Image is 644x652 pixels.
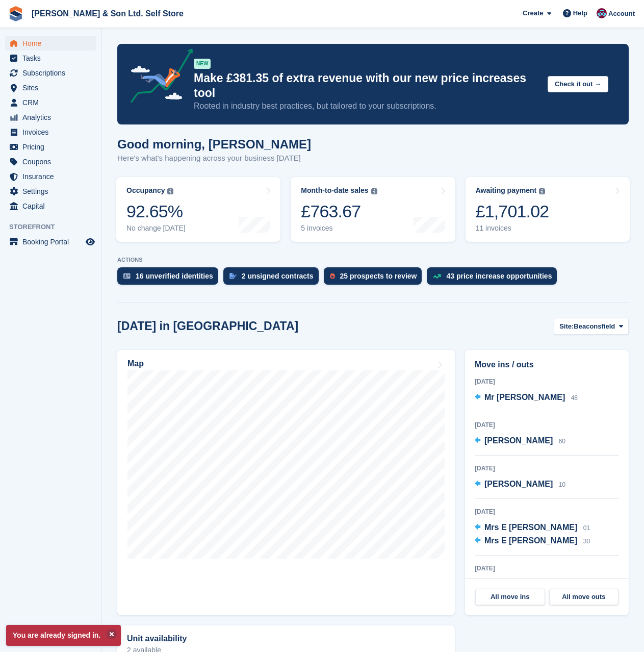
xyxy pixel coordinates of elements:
span: 48 [571,394,578,402]
div: [DATE] [475,507,619,516]
span: 01 [583,524,590,532]
h2: Map [127,359,144,368]
img: icon-info-grey-7440780725fd019a000dd9b08b2336e03edf1995a4989e88bcd33f0948082b44.svg [371,188,377,194]
span: Insurance [22,169,84,184]
a: menu [5,155,96,169]
span: 60 [559,438,565,445]
span: CRM [22,95,84,110]
span: Site: [559,321,574,332]
span: Beaconsfield [574,321,615,332]
div: 2 unsigned contracts [242,272,314,280]
img: stora-icon-8386f47178a22dfd0bd8f6a31ec36ba5ce8667c1dd55bd0f319d3a0aa187defe.svg [8,6,23,21]
div: Awaiting payment [476,186,537,195]
button: Site: Beaconsfield [554,318,629,335]
img: verify_identity-adf6edd0f0f0b5bbfe63781bf79b02c33cf7c696d77639b501bdc392416b5a36.svg [123,273,131,279]
a: Preview store [84,236,96,248]
span: Booking Portal [22,235,84,249]
a: All move ins [475,589,545,605]
a: [PERSON_NAME] & Son Ltd. Self Store [28,5,188,22]
a: 2 unsigned contracts [223,267,324,290]
span: Tasks [22,51,84,65]
a: menu [5,184,96,198]
span: 30 [583,538,590,545]
a: 25 prospects to review [324,267,427,290]
span: Storefront [9,222,101,232]
span: Capital [22,199,84,213]
div: 25 prospects to review [340,272,417,280]
img: prospect-51fa495bee0391a8d652442698ab0144808aea92771e9ea1ae160a38d050c398.svg [330,273,335,279]
a: menu [5,66,96,80]
span: [PERSON_NAME] [484,436,553,445]
div: Month-to-date sales [301,186,368,195]
div: 5 invoices [301,224,377,233]
a: Awaiting payment £1,701.02 11 invoices [466,177,630,242]
span: Analytics [22,110,84,124]
button: Check it out → [548,76,608,93]
div: [DATE] [475,464,619,473]
div: £763.67 [301,201,377,222]
div: 16 unverified identities [136,272,213,280]
span: Sites [22,81,84,95]
span: Invoices [22,125,84,139]
img: price-adjustments-announcement-icon-8257ccfd72463d97f412b2fc003d46551f7dbcb40ab6d574587a9cd5c0d94... [122,48,193,107]
div: [DATE] [475,420,619,430]
div: NEW [194,59,211,69]
a: Mr [PERSON_NAME] 48 [475,391,578,405]
a: Month-to-date sales £763.67 5 invoices [291,177,455,242]
a: Map [117,350,455,615]
h2: [DATE] in [GEOGRAPHIC_DATA] [117,319,298,333]
a: 43 price increase opportunities [427,267,562,290]
img: price_increase_opportunities-93ffe204e8149a01c8c9dc8f82e8f89637d9d84a8eef4429ea346261dce0b2c0.svg [433,274,441,279]
a: menu [5,199,96,213]
a: menu [5,81,96,95]
a: Occupancy 92.65% No change [DATE] [116,177,280,242]
p: You are already signed in. [6,625,121,646]
div: £1,701.02 [476,201,549,222]
span: Coupons [22,155,84,169]
img: icon-info-grey-7440780725fd019a000dd9b08b2336e03edf1995a4989e88bcd33f0948082b44.svg [167,188,173,194]
span: [PERSON_NAME] [484,480,553,488]
h2: Move ins / outs [475,359,619,371]
p: Make £381.35 of extra revenue with our new price increases tool [194,71,539,101]
p: Rooted in industry best practices, but tailored to your subscriptions. [194,101,539,112]
a: menu [5,235,96,249]
div: 11 invoices [476,224,549,233]
span: Mr [PERSON_NAME] [484,393,565,402]
span: Help [573,8,587,18]
div: 43 price increase opportunities [446,272,552,280]
img: Ben Tripp [597,8,607,18]
a: menu [5,95,96,110]
p: ACTIONS [117,257,629,263]
span: Settings [22,184,84,198]
div: No change [DATE] [126,224,186,233]
div: [DATE] [475,377,619,386]
a: [PERSON_NAME] 10 [475,478,565,491]
img: contract_signature_icon-13c848040528278c33f63329250d36e43548de30e8caae1d1a13099fd9432cc5.svg [229,273,237,279]
a: menu [5,36,96,51]
a: menu [5,110,96,124]
span: Pricing [22,140,84,154]
span: Mrs E [PERSON_NAME] [484,523,577,532]
div: Occupancy [126,186,165,195]
div: 92.65% [126,201,186,222]
a: 16 unverified identities [117,267,223,290]
a: menu [5,51,96,65]
h1: Good morning, [PERSON_NAME] [117,137,311,151]
a: [PERSON_NAME] 60 [475,435,565,448]
span: Subscriptions [22,66,84,80]
p: Here's what's happening across your business [DATE] [117,153,311,164]
span: 10 [559,481,565,488]
img: icon-info-grey-7440780725fd019a000dd9b08b2336e03edf1995a4989e88bcd33f0948082b44.svg [539,188,545,194]
span: Account [608,9,635,19]
a: Mrs E [PERSON_NAME] 30 [475,535,590,548]
a: menu [5,169,96,184]
span: Home [22,36,84,51]
span: Mrs E [PERSON_NAME] [484,536,577,545]
a: menu [5,125,96,139]
a: All move outs [549,589,619,605]
a: Mrs E [PERSON_NAME] 01 [475,521,590,535]
div: [DATE] [475,564,619,573]
h2: Unit availability [127,634,187,643]
a: menu [5,140,96,154]
span: Create [523,8,543,18]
